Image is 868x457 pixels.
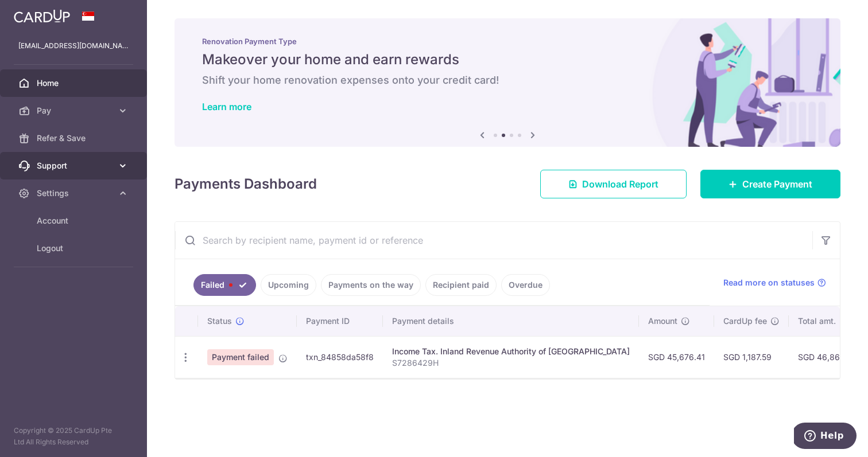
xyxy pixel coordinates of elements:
span: CardUp fee [723,315,767,327]
iframe: Opens a widget where you can find more information [794,423,857,451]
td: SGD 1,187.59 [714,336,789,378]
td: SGD 46,864.00 [789,336,867,378]
span: Status [207,315,232,327]
td: txn_84858da58f8 [297,336,383,378]
input: Search by recipient name, payment id or reference [175,222,812,259]
span: Pay [37,105,113,116]
a: Upcoming [261,274,316,296]
h4: Payments Dashboard [175,174,317,194]
a: Payments on the way [321,274,421,296]
a: Read more on statuses [723,277,826,288]
span: Account [37,215,113,226]
img: CardUp [14,9,70,23]
span: Refer & Save [37,132,113,144]
p: Renovation Payment Type [202,37,813,46]
th: Payment details [383,306,639,336]
a: Overdue [501,274,550,296]
div: Income Tax. Inland Revenue Authority of [GEOGRAPHIC_DATA] [392,346,630,357]
span: Total amt. [798,315,836,327]
img: Renovation banner [175,18,840,147]
a: Failed [193,274,256,296]
p: S7286429H [392,357,630,369]
th: Payment ID [297,306,383,336]
a: Recipient paid [425,274,497,296]
td: SGD 45,676.41 [639,336,714,378]
span: Settings [37,188,113,199]
span: Logout [37,243,113,254]
span: Payment failed [207,349,274,365]
span: Download Report [582,177,658,191]
span: Create Payment [742,177,812,191]
h6: Shift your home renovation expenses onto your credit card! [202,73,813,87]
p: [EMAIL_ADDRESS][DOMAIN_NAME] [18,40,129,52]
a: Create Payment [700,170,840,198]
span: Read more on statuses [723,277,815,288]
span: Amount [648,315,677,327]
a: Download Report [540,170,687,198]
span: Home [37,77,113,89]
span: Support [37,160,113,171]
h5: Makeover your home and earn rewards [202,50,813,69]
a: Learn more [202,101,251,112]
